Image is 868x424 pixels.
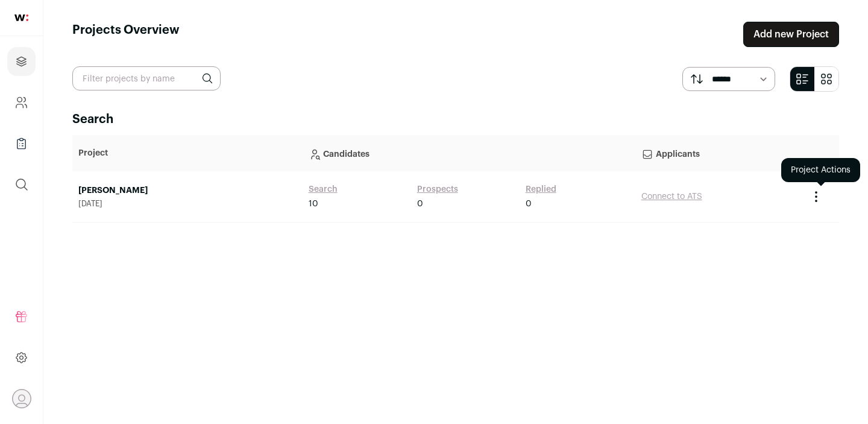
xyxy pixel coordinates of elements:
img: wellfound-shorthand-0d5821cbd27db2630d0214b213865d53afaa358527fdda9d0ea32b1df1b89c2c.svg [14,14,28,21]
button: Project Actions [809,189,823,204]
a: Connect to ATS [641,192,702,201]
p: Candidates [309,141,629,165]
span: 0 [526,198,532,210]
a: Replied [526,183,556,195]
a: Search [309,183,338,195]
span: 0 [417,198,423,210]
div: Project Actions [781,158,860,182]
input: Filter projects by name [72,66,221,90]
a: [PERSON_NAME] [78,185,297,197]
span: [DATE] [78,199,297,209]
span: 10 [309,198,318,210]
a: Prospects [417,183,458,195]
a: Add new Project [743,22,839,47]
a: Projects [7,47,36,76]
button: Open dropdown [12,389,31,408]
h1: Projects Overview [72,22,180,47]
p: Project [78,147,297,159]
a: Company Lists [7,129,36,158]
h2: Search [72,111,839,128]
p: Applicants [641,141,797,165]
a: Company and ATS Settings [7,88,36,117]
